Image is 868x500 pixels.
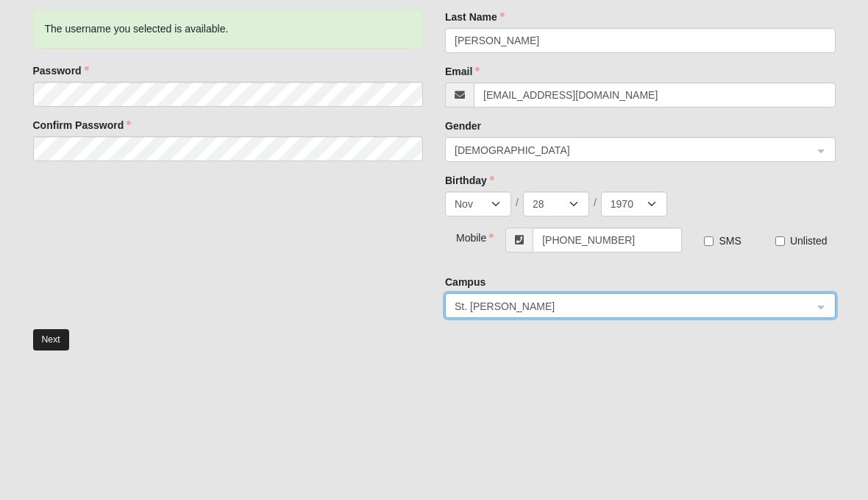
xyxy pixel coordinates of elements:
span: St. Johns [455,298,800,314]
input: Unlisted [775,236,785,246]
div: The username you selected is available. [33,10,424,49]
span: SMS [719,235,741,247]
label: Last Name [445,10,505,24]
label: Gender [445,119,481,133]
span: / [516,195,519,210]
label: Confirm Password [33,118,132,133]
label: Birthday [445,173,494,188]
label: Password [33,63,89,78]
input: SMS [704,236,714,246]
button: Next [33,329,69,351]
span: Unlisted [790,235,828,247]
div: Mobile [445,228,477,245]
span: Female [455,142,813,158]
label: Email [445,64,480,79]
label: Campus [445,275,485,289]
span: / [594,195,597,210]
